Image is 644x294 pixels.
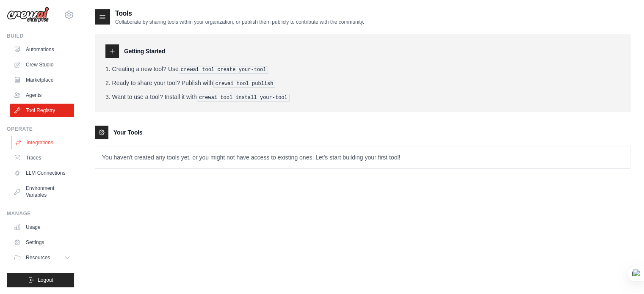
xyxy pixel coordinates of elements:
pre: crewai tool install your-tool [197,94,290,102]
button: Logout [7,273,74,287]
a: Environment Variables [10,181,74,202]
li: Creating a new tool? Use [105,65,620,74]
a: Marketplace [10,73,74,87]
a: Agents [10,88,74,102]
img: Logo [7,7,49,23]
h2: Tools [115,8,364,19]
a: Automations [10,43,74,56]
button: Resources [10,251,74,264]
a: Crew Studio [10,58,74,71]
div: Manage [7,210,74,217]
a: Integrations [11,136,75,149]
pre: crewai tool publish [213,80,276,88]
p: Collaborate by sharing tools within your organization, or publish them publicly to contribute wit... [115,19,364,25]
pre: crewai tool create your-tool [179,66,268,74]
div: Build [7,33,74,39]
h3: Getting Started [124,47,165,55]
a: Settings [10,236,74,249]
li: Ready to share your tool? Publish with [105,79,620,88]
a: Usage [10,220,74,234]
a: Tool Registry [10,104,74,117]
a: Traces [10,151,74,165]
span: Resources [26,254,50,261]
div: Operate [7,126,74,132]
h3: Your Tools [113,128,142,137]
span: Logout [38,277,53,283]
a: LLM Connections [10,166,74,180]
p: You haven't created any tools yet, or you might not have access to existing ones. Let's start bui... [95,146,630,168]
li: Want to use a tool? Install it with [105,93,620,102]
